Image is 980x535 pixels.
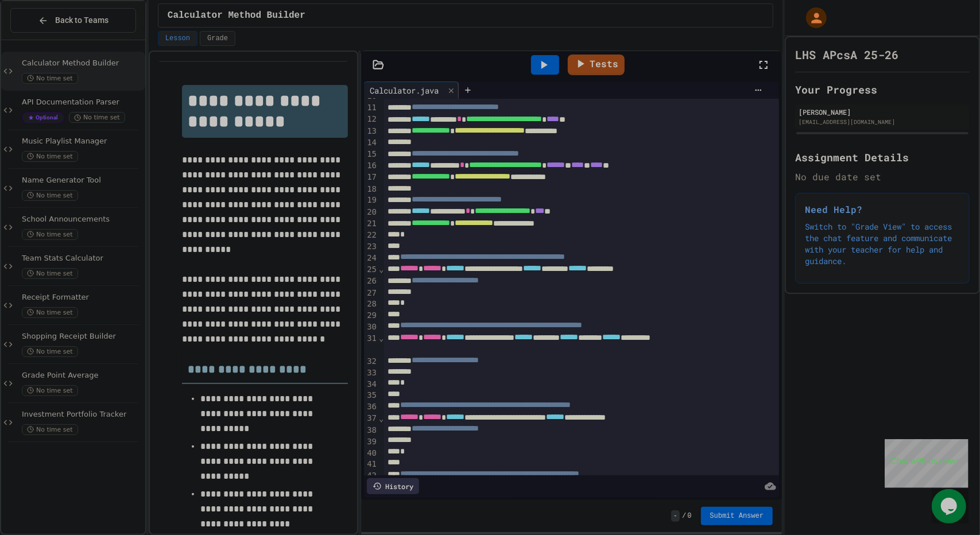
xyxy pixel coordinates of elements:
[22,137,143,146] span: Music Playlist Manager
[55,14,109,26] span: Back to Teams
[22,190,78,201] span: No time set
[795,82,970,98] h2: Your Progress
[168,9,305,22] span: Calculator Method Builder
[364,137,378,149] div: 14
[364,310,378,321] div: 29
[795,170,970,184] div: No due date set
[22,176,143,185] span: Name Generator Tool
[378,334,384,343] span: Fold line
[364,321,378,333] div: 30
[22,229,78,240] span: No time set
[22,371,143,381] span: Grade Point Average
[200,31,235,46] button: Grade
[158,31,197,46] button: Lesson
[22,215,143,224] span: School Announcements
[22,98,143,107] span: API Documentation Parser
[364,230,378,241] div: 22
[364,195,378,206] div: 19
[22,424,78,435] span: No time set
[364,333,378,356] div: 31
[364,356,378,367] div: 32
[22,346,78,357] span: No time set
[364,264,378,276] div: 25
[710,511,764,521] span: Submit Answer
[367,478,419,494] div: History
[701,507,773,525] button: Submit Answer
[364,102,378,114] div: 11
[364,126,378,137] div: 13
[932,489,969,524] iframe: chat widget
[22,385,78,396] span: No time set
[22,112,64,123] span: Optional
[364,172,378,183] div: 17
[364,298,378,310] div: 28
[364,184,378,195] div: 18
[364,149,378,160] div: 15
[364,413,378,424] div: 37
[22,293,143,303] span: Receipt Formatter
[22,151,78,162] span: No time set
[364,425,378,436] div: 38
[22,59,143,68] span: Calculator Method Builder
[364,241,378,253] div: 23
[364,401,378,413] div: 36
[364,470,378,482] div: 42
[682,511,686,521] span: /
[364,253,378,264] div: 24
[799,107,966,117] div: [PERSON_NAME]
[885,439,969,488] iframe: chat widget
[69,112,125,123] span: No time set
[795,46,898,63] h1: LHS APcsA 25-26
[364,459,378,470] div: 41
[671,510,680,522] span: -
[364,367,378,379] div: 33
[22,268,78,279] span: No time set
[22,307,78,318] span: No time set
[364,379,378,390] div: 34
[805,203,960,216] h3: Need Help?
[364,160,378,172] div: 16
[794,5,830,31] div: My Account
[22,332,143,342] span: Shopping Receipt Builder
[22,410,143,420] span: Investment Portfolio Tracker
[687,511,691,521] span: 0
[795,149,970,165] h2: Assignment Details
[364,218,378,230] div: 21
[378,265,384,274] span: Fold line
[805,221,960,267] p: Switch to "Grade View" to access the chat feature and communicate with your teacher for help and ...
[364,82,459,99] div: Calculator.java
[22,254,143,263] span: Team Stats Calculator
[364,84,444,96] div: Calculator.java
[364,276,378,287] div: 26
[364,114,378,125] div: 12
[364,436,378,448] div: 39
[799,118,966,126] div: [EMAIL_ADDRESS][DOMAIN_NAME]
[364,207,378,218] div: 20
[364,288,378,299] div: 27
[568,55,625,75] a: Tests
[364,390,378,401] div: 35
[10,8,136,33] button: Back to Teams
[364,448,378,459] div: 40
[378,414,384,423] span: Fold line
[22,73,78,84] span: No time set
